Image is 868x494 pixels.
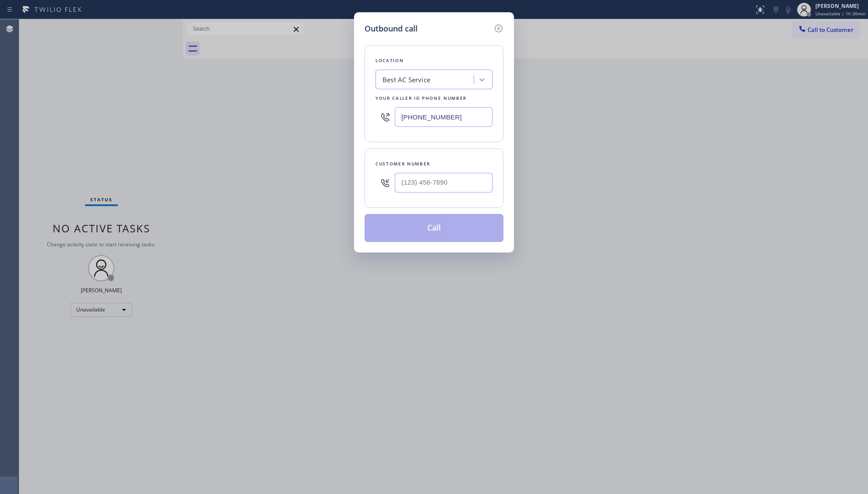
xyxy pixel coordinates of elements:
[383,75,430,85] div: Best AC Service
[376,94,492,103] div: Your caller id phone number
[376,56,492,65] div: Location
[395,107,492,127] input: (123) 456-7890
[365,23,418,35] h5: Outbound call
[365,214,503,242] button: Call
[376,159,492,168] div: Customer number
[395,173,492,193] input: (123) 456-7890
